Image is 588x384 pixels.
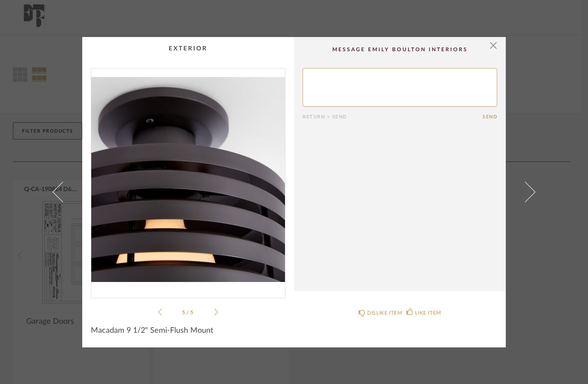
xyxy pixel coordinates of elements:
[182,310,186,315] span: 5
[303,114,483,120] div: Return = Send
[367,309,402,317] div: DISLIKE ITEM
[91,68,285,291] img: 3c1d2638-eed0-4aab-9e8d-253939c66f2e_1000x1000.jpg
[485,37,502,54] button: Close
[483,114,497,120] button: Send
[91,68,285,291] div: 4
[186,310,190,315] span: /
[415,309,441,317] div: LIKE ITEM
[91,326,213,335] span: Macadam 9 1/2" Semi-Flush Mount
[190,310,195,315] span: 5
